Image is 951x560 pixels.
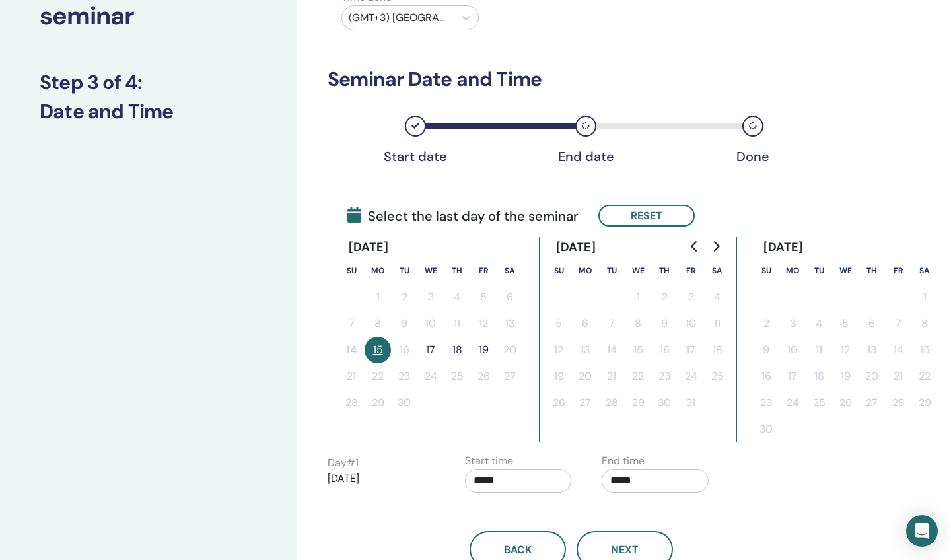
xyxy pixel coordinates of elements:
[625,310,651,337] button: 8
[832,258,859,284] th: Wednesday
[625,390,651,416] button: 29
[678,258,704,284] th: Friday
[417,258,444,284] th: Wednesday
[678,310,704,337] button: 10
[598,258,625,284] th: Tuesday
[832,363,859,390] button: 19
[553,149,619,164] div: End date
[598,205,695,227] button: Reset
[40,100,258,123] h3: Date and Time
[444,363,470,390] button: 25
[859,363,885,390] button: 20
[546,337,572,363] button: 12
[704,258,730,284] th: Saturday
[678,390,704,416] button: 31
[444,284,470,310] button: 4
[40,71,258,94] h3: Step 3 of 4 :
[598,310,625,337] button: 7
[444,310,470,337] button: 11
[779,258,806,284] th: Monday
[625,284,651,310] button: 1
[806,310,832,337] button: 4
[572,310,598,337] button: 6
[684,233,705,260] button: Go to previous month
[365,337,391,363] button: 15
[572,390,598,416] button: 27
[678,363,704,390] button: 24
[328,67,815,91] h3: Seminar Date and Time
[753,237,814,258] div: [DATE]
[625,337,651,363] button: 15
[497,258,523,284] th: Saturday
[651,310,678,337] button: 9
[651,363,678,390] button: 23
[678,284,704,310] button: 3
[497,337,523,363] button: 20
[546,390,572,416] button: 26
[497,310,523,337] button: 13
[338,390,365,416] button: 28
[806,258,832,284] th: Tuesday
[470,310,497,337] button: 12
[779,363,806,390] button: 17
[497,363,523,390] button: 27
[753,363,779,390] button: 16
[678,337,704,363] button: 17
[365,258,391,284] th: Monday
[338,237,400,258] div: [DATE]
[365,310,391,337] button: 8
[470,337,497,363] button: 19
[546,310,572,337] button: 5
[391,258,417,284] th: Tuesday
[704,284,730,310] button: 4
[546,258,572,284] th: Sunday
[906,515,938,547] div: Open Intercom Messenger
[753,337,779,363] button: 9
[572,258,598,284] th: Monday
[753,258,779,284] th: Sunday
[911,310,938,337] button: 8
[651,284,678,310] button: 2
[832,390,859,416] button: 26
[338,258,365,284] th: Sunday
[391,390,417,416] button: 30
[859,310,885,337] button: 6
[885,258,911,284] th: Friday
[382,149,448,164] div: Start date
[391,310,417,337] button: 9
[546,363,572,390] button: 19
[417,363,444,390] button: 24
[779,390,806,416] button: 24
[625,363,651,390] button: 22
[753,416,779,442] button: 30
[572,337,598,363] button: 13
[832,337,859,363] button: 12
[347,206,579,226] span: Select the last day of the seminar
[885,337,911,363] button: 14
[465,453,513,469] label: Start time
[338,337,365,363] button: 14
[365,363,391,390] button: 22
[859,390,885,416] button: 27
[598,363,625,390] button: 21
[572,363,598,390] button: 20
[720,149,786,164] div: Done
[391,284,417,310] button: 2
[598,390,625,416] button: 28
[651,390,678,416] button: 30
[417,337,444,363] button: 17
[651,258,678,284] th: Thursday
[365,284,391,310] button: 1
[391,363,417,390] button: 23
[602,453,645,469] label: End time
[417,284,444,310] button: 3
[328,455,359,471] label: Day # 1
[444,337,470,363] button: 18
[365,390,391,416] button: 29
[705,233,726,260] button: Go to next month
[704,363,730,390] button: 25
[885,310,911,337] button: 7
[911,337,938,363] button: 15
[885,390,911,416] button: 28
[391,337,417,363] button: 16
